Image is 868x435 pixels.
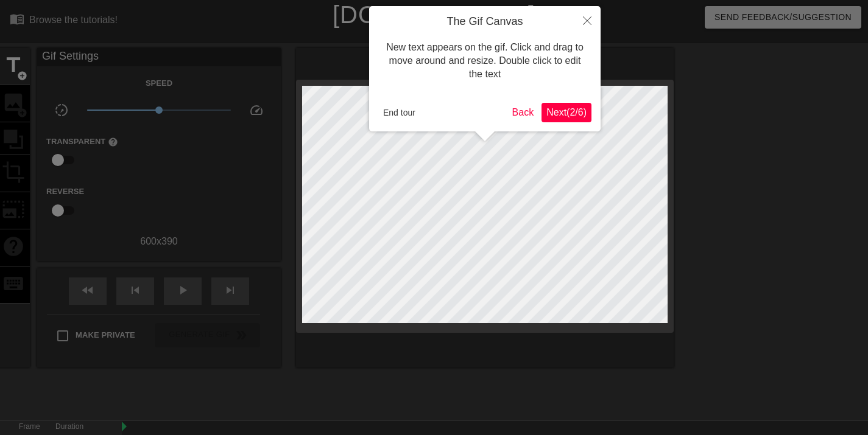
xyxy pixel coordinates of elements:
button: Close [574,6,601,34]
label: Transparent [46,136,118,148]
span: slow_motion_video [54,103,69,117]
button: Back [507,103,539,122]
h4: The Gif Canvas [378,15,591,29]
button: Next [542,103,591,122]
button: Send Feedback/Suggestion [705,6,861,29]
div: The online gif editor [295,27,628,42]
span: Make Private [76,329,135,341]
a: [DOMAIN_NAME] [333,1,535,28]
span: help [108,137,118,147]
div: Browse the tutorials! [29,15,118,25]
span: Send Feedback/Suggestion [715,10,852,25]
label: Speed [146,77,172,89]
span: play_arrow [175,283,190,298]
label: Duration [55,423,83,431]
button: End tour [378,103,420,122]
span: skip_previous [128,283,143,298]
div: 600 x 390 [37,234,281,249]
span: skip_next [223,283,238,298]
div: Gif Settings [37,48,281,66]
span: title [2,54,25,77]
span: fast_rewind [80,283,95,298]
span: menu_book [10,12,24,26]
label: Reverse [46,186,84,198]
div: New text appears on the gif. Click and drag to move around and resize. Double click to edit the text [378,29,591,94]
span: speed [249,103,264,117]
a: Browse the tutorials! [10,12,118,30]
span: Next ( 2 / 6 ) [546,107,587,117]
span: add_circle [17,71,27,81]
